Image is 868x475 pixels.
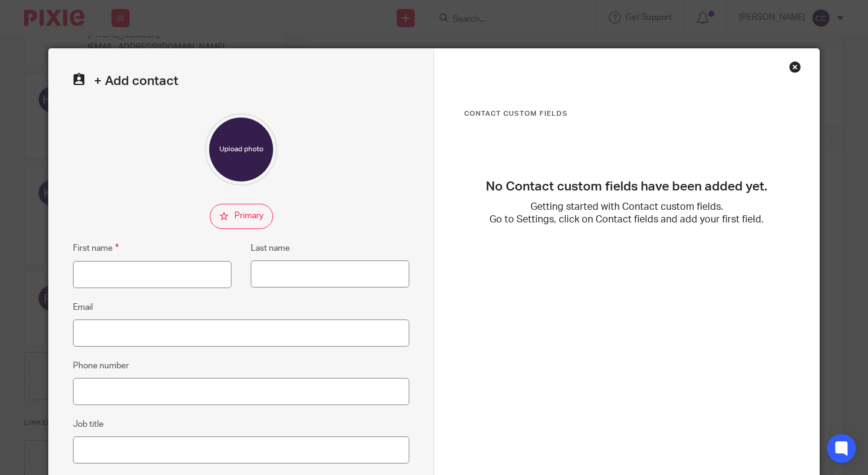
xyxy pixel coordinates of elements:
[464,179,789,195] h3: No Contact custom fields have been added yet.
[464,109,789,119] h3: Contact Custom fields
[789,61,801,73] div: Close this dialog window
[73,73,409,89] h2: + Add contact
[73,301,93,313] label: Email
[73,241,119,255] label: First name
[73,360,129,372] label: Phone number
[251,242,290,254] label: Last name
[73,418,104,430] label: Job title
[464,201,789,227] p: Getting started with Contact custom fields. Go to Settings, click on Contact fields and add your ...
